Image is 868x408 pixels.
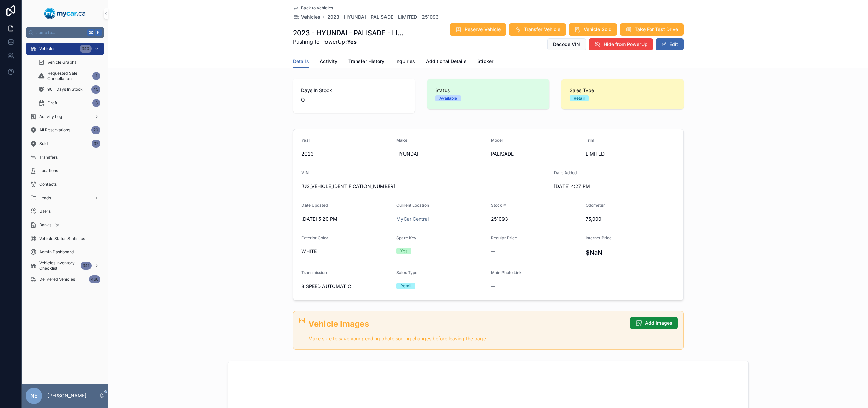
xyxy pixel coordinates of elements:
button: Take For Test Drive [620,23,684,36]
a: Draft3 [34,97,104,109]
span: WHITE [301,248,391,255]
h4: $NaN [586,248,675,257]
a: Leads [26,192,104,204]
span: Model [491,138,503,143]
span: [US_VEHICLE_IDENTIFICATION_NUMBER] [301,183,549,190]
span: Add Images [645,320,672,326]
a: Delivered Vehicles466 [26,273,104,285]
a: Contacts [26,178,104,190]
span: Banks List [39,222,59,228]
a: Vehicles340 [26,43,104,55]
span: 0 [301,95,407,105]
span: Take For Test Drive [635,26,678,33]
span: -- [491,248,495,255]
div: 20 [91,126,100,134]
span: Back to Vehicles [301,5,333,11]
div: Retail [400,283,411,289]
span: Year [301,138,310,143]
a: Transfer History [348,55,384,69]
a: Details [293,55,309,68]
span: Additional Details [426,58,467,65]
a: Activity Log [26,110,104,123]
span: Status [435,87,541,94]
span: PALISADE [491,150,580,157]
a: 2023 - HYUNDAI - PALISADE - LIMITED - 251093 [327,14,439,20]
button: Vehicle Sold [569,23,617,36]
h2: Vehicle Images [308,318,625,329]
span: Current Location [396,203,429,208]
a: 90+ Days In Stock45 [34,83,104,96]
a: Requested Sale Cancellation1 [34,70,104,82]
div: 3 [92,99,100,107]
span: Hide from PowerUp [604,41,648,48]
a: Banks List [26,219,104,231]
button: Jump to...K [26,27,104,38]
span: Draft [47,100,57,106]
span: K [96,30,101,35]
a: Sold37 [26,138,104,150]
a: All Reservations20 [26,124,104,136]
a: Sticker [477,55,493,69]
strong: Yes [347,38,357,45]
span: Trim [586,138,594,143]
span: Vehicles Inventory Checklist [39,260,78,271]
span: Spare Key [396,235,416,240]
button: Transfer Vehicle [509,23,566,36]
p: [PERSON_NAME] [47,392,86,399]
a: Inquiries [395,55,415,69]
span: Date Updated [301,203,328,208]
span: 90+ Days In Stock [47,87,83,92]
a: Vehicles Inventory Checklist341 [26,260,104,272]
a: Activity [320,55,337,69]
div: 45 [91,85,100,94]
span: Sales Type [570,87,675,94]
div: ## Vehicle Images Make sure to save your pending photo sorting changes before leaving the page. [308,318,625,343]
span: Stock # [491,203,506,208]
span: Vehicles [301,14,320,20]
span: Vehicle Graphs [47,60,76,65]
span: Days In Stock [301,87,407,94]
div: 466 [89,275,100,283]
span: 8 SPEED AUTOMATIC [301,283,391,290]
span: Contacts [39,182,57,187]
span: Transmission [301,270,327,275]
span: Odometer [586,203,605,208]
span: HYUNDAI [396,150,486,157]
a: Users [26,205,104,218]
a: Back to Vehicles [293,5,333,11]
span: Vehicles [39,46,55,52]
div: 37 [92,140,100,148]
span: Users [39,209,51,214]
button: Hide from PowerUp [589,38,653,50]
span: Locations [39,168,58,174]
span: Admin Dashboard [39,249,74,255]
a: Admin Dashboard [26,246,104,258]
span: VIN [301,170,309,175]
a: Transfers [26,151,104,163]
span: Delivered Vehicles [39,277,75,282]
span: NE [30,392,38,400]
span: Vehicle Status Statistics [39,236,85,241]
span: Exterior Color [301,235,328,240]
span: Main Photo Link [491,270,522,275]
span: Requested Sale Cancellation [47,70,90,81]
span: All Reservations [39,127,70,133]
a: Vehicle Graphs [34,56,104,68]
span: 251093 [491,216,580,222]
span: [DATE] 5:20 PM [301,216,391,222]
div: 1 [92,72,100,80]
span: Sales Type [396,270,417,275]
button: Add Images [630,317,678,329]
p: Make sure to save your pending photo sorting changes before leaving the page. [308,335,625,343]
h1: 2023 - HYUNDAI - PALISADE - LIMITED - 251093 [293,28,407,38]
span: 2023 [301,150,391,157]
span: Details [293,58,309,65]
span: Regular Price [491,235,517,240]
span: Activity [320,58,337,65]
button: Decode VIN [547,38,586,50]
span: Leads [39,195,51,201]
span: [DATE] 4:27 PM [554,183,644,190]
button: Reserve Vehicle [450,23,506,36]
span: 75,000 [586,216,675,222]
span: Transfers [39,155,58,160]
